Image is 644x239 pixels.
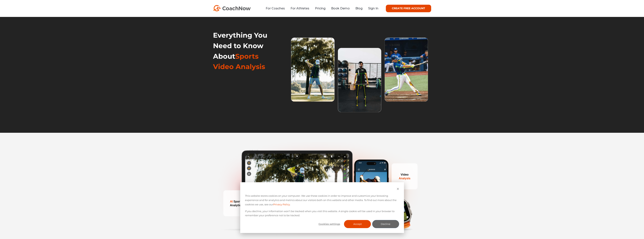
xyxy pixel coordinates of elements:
[355,7,363,10] a: Blog
[245,209,399,218] p: If you decline, your information won’t be tracked when you visit this website. A single cookie wi...
[291,7,309,10] a: For Athletes
[397,187,399,191] button: Dismiss cookie banner
[288,30,431,120] img: Images showing various athletes in action using coachnow's annotation and video analysis tools
[240,182,404,233] div: Cookie banner
[331,7,350,10] a: Book Demo
[213,30,281,72] h1: Everything You Need to Know About
[316,220,343,228] button: Cookies settings
[213,52,265,71] span: Sports Video Analysis
[213,5,251,11] img: CoachNow Logo
[266,7,285,10] a: For Coaches
[273,202,290,207] a: Privacy Policy
[368,7,378,10] a: Sign In
[372,220,399,228] button: Decline
[315,7,325,10] a: Pricing
[209,142,435,236] img: ipad, iphone, and apple watch showing golfers using coachnow's video analysis tools
[386,5,431,12] a: CREATE FREE ACCOUNT
[344,220,371,228] button: Accept
[245,194,399,206] p: This website stores cookies on your computer. We use these cookies in order to improve and custom...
